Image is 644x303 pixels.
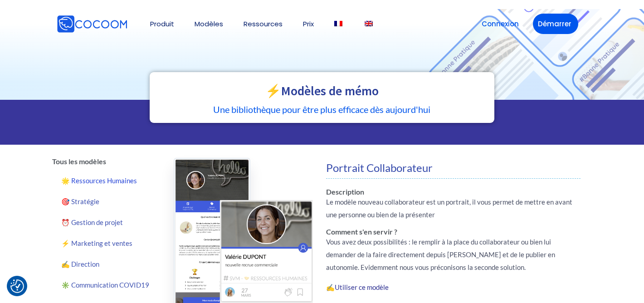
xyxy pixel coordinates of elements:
[52,274,160,295] a: ✳️ Communication COVID19
[129,24,130,24] img: Cocoom
[334,21,342,26] img: Français
[365,21,373,26] img: Anglais
[57,15,127,33] img: Cocoom
[326,188,581,195] h6: Description
[52,170,160,191] a: 🌟 Ressources Humaines
[303,20,314,27] a: Prix
[533,14,578,34] a: Démarrer
[159,84,485,97] h2: ⚡️Modèles de mémo
[326,195,581,221] p: Le modèle nouveau collaborateur est un portrait, il vous permet de mettre en avant une personne o...
[326,283,390,291] strong: ✍️
[326,228,581,235] h6: Comment s'en servir ?
[195,20,223,27] a: Modèles
[326,235,581,274] p: Vous avez deux possibilités : le remplir à la place du collaborateur ou bien lui demander de la f...
[244,20,283,27] a: Ressources
[150,20,174,27] a: Produit
[52,233,160,254] a: ⚡️ Marketing et ventes
[10,279,24,293] button: Consent Preferences
[52,158,160,165] h6: Tous les modèles
[10,279,24,293] img: Revisit consent button
[52,191,160,212] a: 🎯 Stratégie
[52,212,160,233] a: ⏰ Gestion de projet
[52,254,160,274] a: ✍️ Direction
[477,14,524,34] a: Connexion
[159,105,485,114] h5: Une bibliothèque pour être plus efficace dès aujourd'hui
[326,161,433,174] span: Portrait Collaborateur
[335,283,389,291] a: Utiliser ce modèle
